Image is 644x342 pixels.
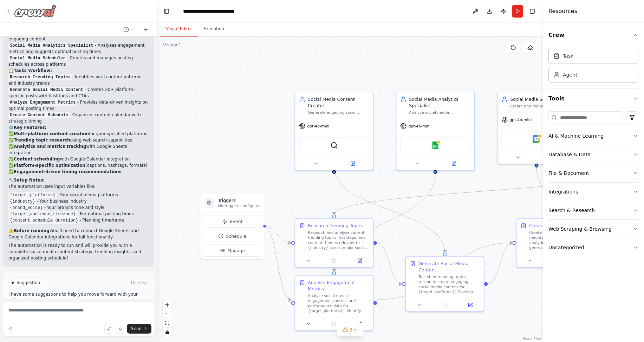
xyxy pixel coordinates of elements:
div: Generate engaging social media content ideas and posts tailored for multiple platforms including ... [308,110,369,115]
h3: Triggers [218,197,261,203]
div: Social Media Analytics SpecialistAnalyze social media engagement metrics, performance data, and a... [396,92,475,171]
button: toggle interactivity [163,328,172,337]
div: Uncategorized [548,244,584,251]
g: Edge from 3ef9cbc3-9ddf-490b-905a-4dbba06dfe04 to 99a53243-3ab8-4fa4-bed9-be3173518556 [377,240,402,287]
button: Uncategorized [548,238,638,257]
strong: Platform-specific optimization [14,163,85,168]
g: Edge from 99a53243-3ab8-4fa4-bed9-be3173518556 to 082a145f-e0b3-4b3d-a94e-2ac3407fa8b0 [488,240,512,287]
span: Suggestion [17,280,40,285]
span: gpt-4o-mini [510,117,532,122]
button: zoom in [163,300,172,309]
strong: Engagement-driven timing recommendations [14,169,122,174]
strong: Before running: [14,228,51,233]
li: - Creates and manages posting schedules across platforms [8,55,149,67]
strong: Content scheduling [14,157,60,162]
strong: Tasks Workflow: [14,68,52,73]
p: The automation uses input variables like: [8,183,149,190]
button: Dismiss [130,279,149,286]
g: Edge from 86825178-5b3b-4fa2-98ff-fb5381a1cb98 to 082a145f-e0b3-4b3d-a94e-2ac3407fa8b0 [533,167,559,215]
span: gpt-4o-mini [307,124,330,129]
img: Google calendar [533,135,540,143]
div: Database & Data [548,151,591,158]
div: Analyze social media engagement metrics and performance data for {target_platforms}. Identify opt... [308,293,369,314]
g: Edge from 424ff92b-2a60-4cf5-8920-811698a67080 to 3ef9cbc3-9ddf-490b-905a-4dbba06dfe04 [331,167,641,215]
button: Database & Data [548,145,638,164]
button: Hide left sidebar [162,6,171,16]
button: Search & Research [548,201,638,219]
div: Tools [548,108,638,263]
h4: Resources [548,7,577,15]
button: Improve this prompt [6,324,15,334]
span: Manage [227,248,245,254]
div: Generate Social Media Content [418,260,480,273]
img: SerperDevTool [330,142,338,149]
g: Edge from triggers to 82fe4e5f-8249-412e-8d3f-fd44f299ef8d [264,223,291,303]
code: {industry} [8,198,37,205]
button: Send [127,324,151,334]
button: Switch to previous chat [121,25,137,34]
button: Click to speak your automation idea [116,324,125,334]
button: Open in side panel [349,257,371,265]
code: {target_audience_timezone} [8,211,77,217]
div: Create a comprehensive social media posting schedule using analytics insights and generated conte... [529,230,591,250]
button: Tools [548,89,638,108]
li: - Analyzes engagement metrics and suggests optimal posting times [8,42,149,55]
img: Logo [14,5,56,17]
button: Hide right sidebar [527,6,537,16]
span: Send [131,326,142,331]
button: No output available [321,257,347,265]
div: React Flow controls [163,300,172,337]
p: The automation is ready to run and will provide you with a complete social media content strategy... [8,242,149,261]
button: File & Document [548,164,638,182]
div: Web Scraping & Browsing [548,225,612,232]
div: Research Trending Topics [308,222,363,229]
div: Social Media Content CreatorGenerate engaging social media content ideas and posts tailored for m... [295,92,374,171]
h2: ⚙️ [8,124,149,131]
a: React Flow attribution [523,337,542,341]
code: Social Media Scheduler [8,55,67,61]
p: No triggers configured [218,203,261,208]
div: Generate Social Media ContentBased on trending topics research, create engaging social media cont... [405,256,484,312]
g: Edge from triggers to 3ef9cbc3-9ddf-490b-905a-4dbba06dfe04 [264,223,291,246]
code: Social Media Analytics Specialist [8,42,95,49]
button: No output available [321,320,347,328]
button: Open in side panel [349,320,371,328]
span: Schedule [226,233,246,239]
h2: 🔧 [8,177,149,183]
div: Search & Research [548,207,595,214]
span: gpt-4o-mini [409,124,431,129]
div: Create and manage social media posting schedules for {target_platforms}, coordinating content pub... [510,104,572,108]
span: 2 [349,326,352,333]
code: {target_platforms} [8,192,57,198]
div: AI & Machine Learning [548,132,604,139]
button: fit view [163,318,172,328]
h2: 📋 [8,67,149,74]
div: Research Trending TopicsResearch and analyze current trending topics, hashtags, and content theme... [295,218,374,268]
button: AI & Machine Learning [548,127,638,145]
button: Integrations [548,183,638,201]
nav: breadcrumb [183,8,254,15]
li: - Your business industry [8,198,149,204]
div: Analyze Engagement Metrics [308,279,369,292]
p: I have some suggestions to help you move forward with your automation. [8,291,149,303]
button: Manage [203,244,262,256]
div: Social Media Content Creator [308,96,369,108]
button: 2 [337,323,364,336]
div: Version 1 [163,42,181,48]
g: Edge from e3cd62d1-231b-4b64-ac0d-8d9fee3a5bd0 to 82fe4e5f-8249-412e-8d3f-fd44f299ef8d [331,174,438,271]
li: - Organizes content calendar with strategic timing [8,112,149,124]
strong: Setup Notes: [14,178,45,183]
div: Research and analyze current trending topics, hashtags, and content themes relevant to {industry}... [308,230,369,250]
code: Analyze Engagement Metrics [8,99,77,106]
div: Integrations [548,188,578,195]
g: Edge from 82fe4e5f-8249-412e-8d3f-fd44f299ef8d to 082a145f-e0b3-4b3d-a94e-2ac3407fa8b0 [377,240,512,303]
button: Open in side panel [537,153,573,161]
li: - Planning timeframe [8,217,149,223]
div: Task [563,52,573,59]
li: - Your social media platforms [8,192,149,198]
button: Open in side panel [436,160,472,167]
div: Analyze Engagement MetricsAnalyze social media engagement metrics and performance data for {targe... [295,275,374,331]
button: Execution [198,22,230,37]
li: - Your brand's tone and style [8,204,149,211]
button: Event [203,216,262,228]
